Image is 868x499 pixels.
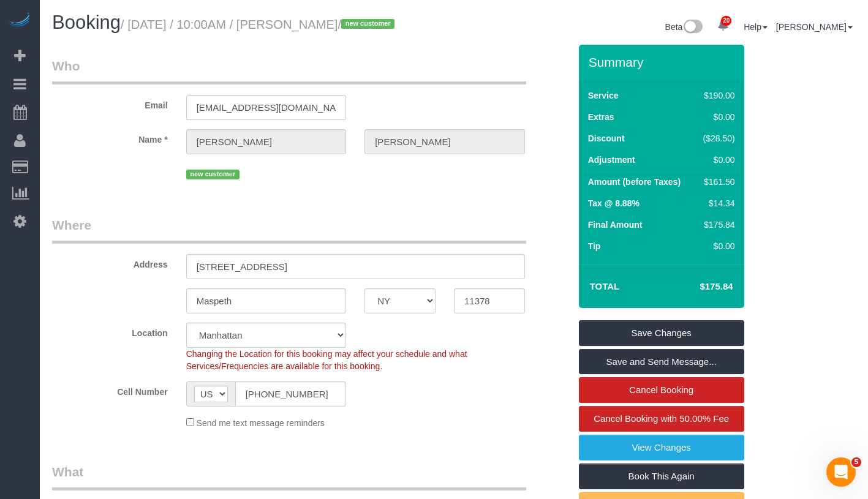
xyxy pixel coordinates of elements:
img: Automaid Logo [7,12,32,29]
legend: What [52,463,526,490]
div: $0.00 [698,111,735,123]
span: Changing the Location for this booking may affect your schedule and what Services/Frequencies are... [186,349,467,371]
span: 20 [721,16,731,26]
legend: Who [52,57,526,84]
a: [PERSON_NAME] [776,22,853,32]
iframe: Intercom live chat [826,457,856,487]
input: Last Name [364,129,525,154]
a: 20 [711,12,735,39]
label: Email [43,95,177,111]
label: Address [43,254,177,271]
input: Cell Number [235,381,347,407]
a: View Changes [579,435,744,460]
label: Amount (before Taxes) [588,176,681,188]
span: Cancel Booking with 50.00% Fee [594,413,729,424]
label: Final Amount [588,219,643,231]
h3: Summary [589,55,738,69]
a: Beta [665,22,703,32]
label: Tip [588,240,601,252]
span: Send me text message reminders [197,418,325,428]
label: Extras [588,111,614,123]
div: $0.00 [698,240,735,252]
label: Discount [588,132,625,144]
a: Save Changes [579,320,744,346]
span: 5 [851,457,861,467]
label: Service [588,89,619,102]
div: $0.00 [698,154,735,166]
strong: Total [590,281,620,291]
input: First Name [186,129,347,154]
label: Cell Number [43,381,177,398]
div: $161.50 [698,176,735,188]
input: Email [186,95,347,120]
label: Location [43,323,177,339]
a: Cancel Booking with 50.00% Fee [579,406,744,432]
a: Save and Send Message... [579,349,744,375]
a: Cancel Booking [579,377,744,403]
h4: $175.84 [663,282,733,292]
label: Name * [43,129,177,146]
label: Adjustment [588,154,635,166]
img: New interface [682,20,703,36]
span: / [338,18,398,31]
input: Zip Code [454,288,525,313]
span: Booking [52,12,121,33]
div: $190.00 [698,89,735,102]
a: Book This Again [579,463,744,489]
input: City [186,288,347,313]
div: $14.34 [698,197,735,209]
legend: Where [52,216,526,244]
span: new customer [186,170,240,179]
small: / [DATE] / 10:00AM / [PERSON_NAME] [121,18,398,31]
a: Help [744,22,768,32]
div: ($28.50) [698,132,735,144]
label: Tax @ 8.88% [588,197,640,209]
div: $175.84 [698,219,735,231]
span: new customer [341,19,394,29]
